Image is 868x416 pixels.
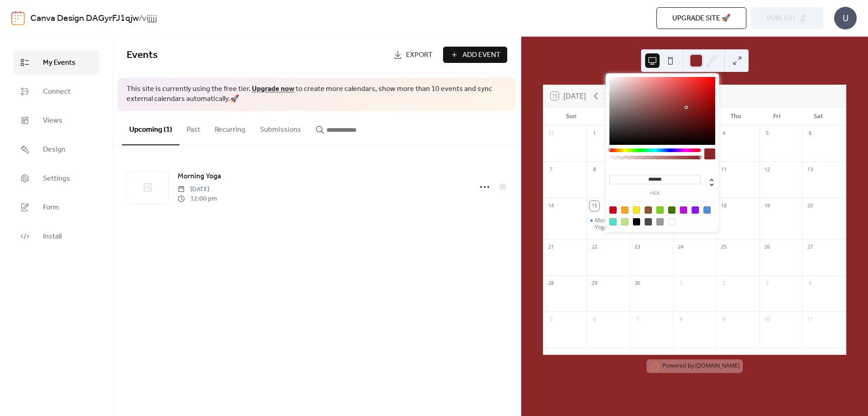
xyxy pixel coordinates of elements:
button: Upgrade site 🚀 [656,7,746,29]
div: #D0021B [609,206,617,214]
div: Thu [715,107,756,125]
a: Design [14,137,99,162]
div: 6 [805,129,815,139]
div: #4A4A4A [645,218,652,225]
img: logo [11,11,25,25]
div: 11 [805,315,815,325]
a: Views [14,108,99,133]
div: 8 [676,315,686,325]
div: 28 [546,278,556,288]
div: 1 [676,278,686,288]
div: #B8E986 [621,218,628,225]
span: Connect [43,86,71,97]
span: This site is currently using the free tier. to create more calendars, show more than 10 events an... [127,84,507,105]
button: Submissions [253,111,308,144]
div: 7 [546,165,556,175]
div: U [834,7,857,29]
div: 30 [632,278,642,288]
div: 26 [762,242,772,252]
div: 24 [676,242,686,252]
div: 31 [546,129,556,139]
div: #FFFFFF [668,218,675,225]
div: 7 [632,315,642,325]
div: #000000 [633,218,640,225]
div: Morning Yoga [595,217,627,231]
div: 5 [546,315,556,325]
div: 13 [805,165,815,175]
div: #9B9B9B [656,218,664,225]
a: Canva Design DAGyrFJ1qjw [30,10,139,27]
a: My Events [14,50,99,75]
button: Add Event [443,47,507,63]
div: 25 [719,242,729,252]
div: 18 [719,201,729,211]
div: 23 [632,242,642,252]
div: Sat [797,107,839,125]
div: #F5A623 [621,206,628,214]
div: Powered by [662,362,740,370]
span: My Events [43,57,75,68]
span: Views [43,115,62,126]
div: #F8E71C [633,206,640,214]
div: 8 [590,165,599,175]
div: Fri [756,107,797,125]
div: Sun [551,107,592,125]
a: Settings [14,166,99,191]
div: 22 [590,242,599,252]
div: Mon [592,107,633,125]
span: 12:00 pm [178,194,217,204]
div: #7ED321 [656,206,664,214]
div: #50E3C2 [609,218,617,225]
button: Past [179,111,208,144]
div: 9 [719,315,729,325]
span: Export [406,50,433,61]
a: Connect [14,79,99,104]
div: 11 [719,165,729,175]
div: 15 [590,201,599,211]
span: Upgrade site 🚀 [672,13,731,24]
span: [DATE] [178,185,217,194]
div: 5 [762,129,772,139]
a: Export [387,47,439,63]
div: 21 [546,242,556,252]
button: Recurring [208,111,253,144]
div: #8B572A [645,206,652,214]
div: 12 [762,165,772,175]
a: Install [14,224,99,249]
div: Morning Yoga [587,217,630,231]
div: 29 [590,278,599,288]
div: #4A90E2 [703,206,711,214]
span: Install [43,231,61,242]
div: 3 [762,278,772,288]
a: Form [14,195,99,220]
label: hex [609,191,701,196]
div: #9013FE [692,206,699,214]
span: Form [43,202,59,213]
div: 20 [805,201,815,211]
div: 4 [805,278,815,288]
span: Add Event [462,50,500,61]
span: Settings [43,173,70,184]
div: #417505 [668,206,675,214]
div: 6 [590,315,599,325]
div: 1 [590,129,599,139]
span: Events [127,45,158,65]
div: 27 [805,242,815,252]
div: #BD10E0 [680,206,687,214]
span: Design [43,144,66,155]
div: 19 [762,201,772,211]
div: 14 [546,201,556,211]
a: Morning Yoga [178,171,221,182]
div: 10 [762,315,772,325]
div: 2 [719,278,729,288]
button: Upcoming (1) [122,111,179,145]
b: vijjjj [142,10,157,27]
b: / [139,10,142,27]
a: [DOMAIN_NAME] [695,362,740,370]
span: Morning Yoga [178,171,221,182]
div: 4 [719,129,729,139]
a: Upgrade now [252,82,294,96]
